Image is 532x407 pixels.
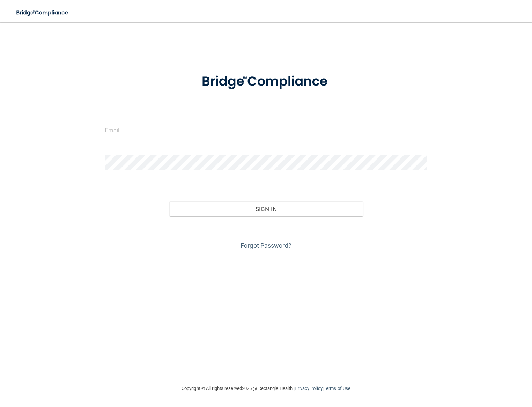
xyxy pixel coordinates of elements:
a: Privacy Policy [295,386,322,391]
input: Email [105,122,427,138]
a: Forgot Password? [241,242,291,249]
button: Sign In [169,201,363,217]
a: Terms of Use [324,386,350,391]
img: bridge_compliance_login_screen.278c3ca4.svg [10,6,75,20]
div: Copyright © All rights reserved 2025 @ Rectangle Health | | [139,377,393,400]
img: bridge_compliance_login_screen.278c3ca4.svg [188,64,344,99]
